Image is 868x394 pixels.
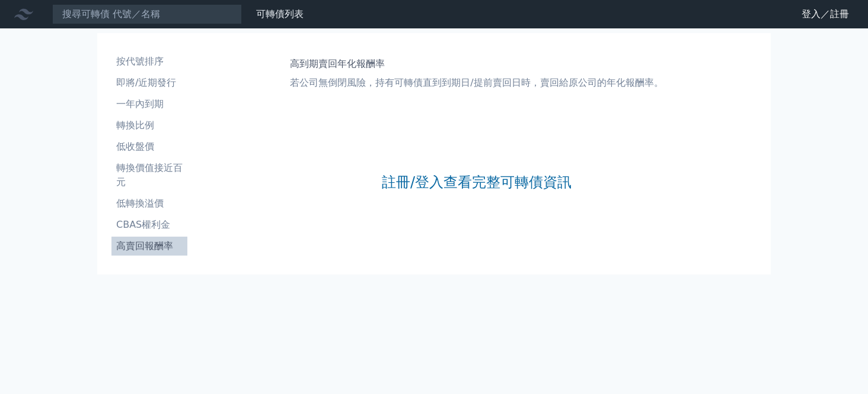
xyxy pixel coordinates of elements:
[111,237,187,256] a: 高賣回報酬率
[111,140,187,154] li: 低收盤價
[52,4,242,24] input: 搜尋可轉債 代號／名稱
[111,159,187,192] a: 轉換價值接近百元
[290,57,663,71] h1: 高到期賣回年化報酬率
[111,76,187,90] li: 即將/近期發行
[111,73,187,92] a: 即將/近期發行
[111,95,187,114] a: 一年內到期
[111,54,187,69] li: 按代號排序
[111,161,187,189] li: 轉換價值接近百元
[111,137,187,156] a: 低收盤價
[111,97,187,111] li: 一年內到期
[382,173,572,192] a: 註冊/登入查看完整可轉債資訊
[111,194,187,213] a: 低轉換溢價
[111,218,187,232] li: CBAS權利金
[111,52,187,71] a: 按代號排序
[111,239,187,253] li: 高賣回報酬率
[792,5,859,24] a: 登入／註冊
[111,196,187,211] li: 低轉換溢價
[111,116,187,135] a: 轉換比例
[111,215,187,234] a: CBAS權利金
[111,118,187,133] li: 轉換比例
[290,76,663,90] p: 若公司無倒閉風險，持有可轉債直到到期日/提前賣回日時，賣回給原公司的年化報酬率。
[256,8,304,20] a: 可轉債列表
